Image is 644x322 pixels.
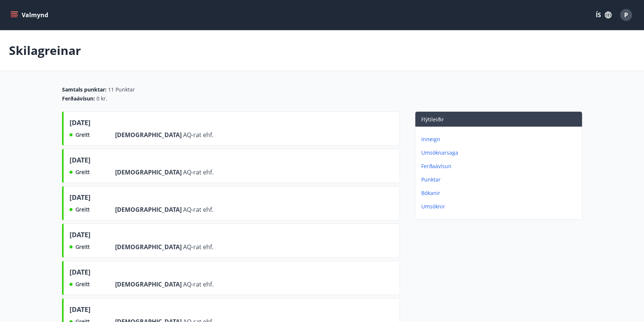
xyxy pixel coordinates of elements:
[70,304,90,317] span: [DATE]
[70,230,90,242] span: [DATE]
[76,168,90,176] span: Greitt
[70,155,90,168] span: [DATE]
[421,203,579,210] p: Umsóknir
[115,243,183,251] span: [DEMOGRAPHIC_DATA]
[115,205,183,214] span: [DEMOGRAPHIC_DATA]
[115,168,183,176] span: [DEMOGRAPHIC_DATA]
[115,280,183,288] span: [DEMOGRAPHIC_DATA]
[96,95,107,102] span: 0 kr.
[183,280,213,288] span: AQ-rat ehf.
[421,162,579,170] p: Ferðaávísun
[421,149,579,157] p: Umsóknarsaga
[421,176,579,183] p: Punktar
[421,116,444,123] span: Flýtileiðir
[70,118,90,130] span: [DATE]
[76,243,90,251] span: Greitt
[624,11,628,19] span: P
[108,86,135,93] span: 11 Punktar
[70,192,90,205] span: [DATE]
[76,131,90,139] span: Greitt
[70,267,90,280] span: [DATE]
[9,8,51,22] button: menu
[421,189,579,197] p: Bókanir
[9,42,81,59] p: Skilagreinar
[183,205,213,214] span: AQ-rat ehf.
[62,95,95,102] span: Ferðaávísun :
[183,131,213,139] span: AQ-rat ehf.
[617,6,635,24] button: P
[183,168,213,176] span: AQ-rat ehf.
[115,131,183,139] span: [DEMOGRAPHIC_DATA]
[62,86,107,93] span: Samtals punktar :
[76,206,90,213] span: Greitt
[76,281,90,288] span: Greitt
[183,243,213,251] span: AQ-rat ehf.
[592,8,616,22] button: ÍS
[421,136,579,143] p: Inneign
